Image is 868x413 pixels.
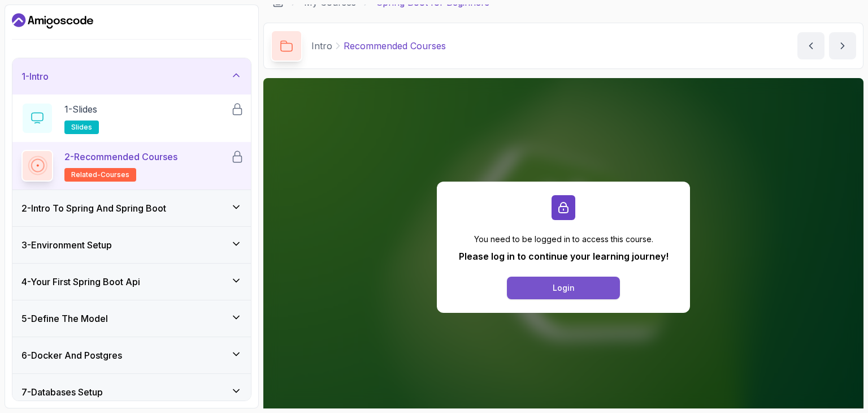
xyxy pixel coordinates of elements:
button: 5-Define The Model [12,300,251,337]
button: 4-Your First Spring Boot Api [12,264,251,300]
p: Recommended Courses [344,39,446,53]
button: previous content [797,32,824,59]
button: next content [829,32,856,59]
button: 3-Environment Setup [12,227,251,263]
p: Please log in to continue your learning journey! [459,249,669,263]
p: Intro [311,39,332,53]
button: 1-Intro [12,58,251,94]
h3: 6 - Docker And Postgres [21,349,122,362]
span: slides [71,123,92,132]
h3: 7 - Databases Setup [21,385,103,399]
p: 2 - Recommended Courses [64,150,177,164]
h3: 2 - Intro To Spring And Spring Boot [21,201,166,215]
button: 2-Intro To Spring And Spring Boot [12,190,251,226]
div: Login [553,282,575,294]
button: 2-Recommended Coursesrelated-courses [21,150,242,182]
p: 1 - Slides [64,102,97,116]
button: 7-Databases Setup [12,374,251,410]
h3: 4 - Your First Spring Boot Api [21,275,140,289]
p: You need to be logged in to access this course. [459,234,669,245]
h3: 1 - Intro [21,70,49,83]
h3: 3 - Environment Setup [21,238,112,252]
button: Login [507,277,620,299]
button: 6-Docker And Postgres [12,337,251,373]
h3: 5 - Define The Model [21,312,108,325]
span: related-courses [71,170,129,179]
button: 1-Slidesslides [21,102,242,134]
a: Dashboard [12,12,93,30]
